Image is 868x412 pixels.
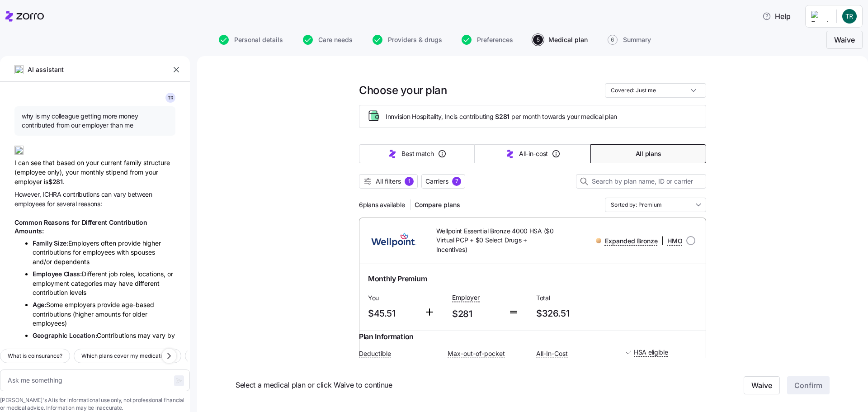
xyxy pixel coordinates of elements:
[411,198,464,212] button: Compare plans
[536,294,613,303] span: Total
[576,174,706,189] input: Search by plan name, ID or carrier
[63,190,101,198] span: contributions
[794,380,822,391] span: Confirm
[33,301,46,308] span: Age:
[217,35,283,45] a: Personal details
[667,237,683,246] span: HMO
[47,200,57,208] span: for
[533,35,588,45] button: 5Medical plan
[127,190,152,198] span: between
[33,300,175,328] li: Some employers provide age-based contributions (higher amounts for older employees)
[359,349,391,358] span: Deductible
[359,200,405,209] span: 6 plans available
[101,190,113,198] span: can
[425,177,448,186] span: Carriers
[751,380,772,391] span: Waive
[452,293,480,302] span: Employer
[81,351,174,360] span: Which plans cover my medications?
[415,200,460,209] span: Compare plans
[57,200,78,208] span: several
[834,34,855,45] span: Waive
[634,348,668,357] span: HSA eligible
[762,11,791,22] span: Help
[636,149,661,158] span: All plans
[452,307,501,322] span: $281
[54,239,68,247] span: Size:
[596,235,683,246] div: |
[495,112,509,121] span: $281
[64,270,82,278] span: Class:
[359,331,414,342] span: Plan Information
[14,218,175,236] h1: Common Reasons for Different Contribution Amounts:
[14,190,42,198] span: However,
[22,112,168,130] span: why is my colleague getting more money contributed from our employer than me
[33,269,175,297] li: Different job roles, locations, or employment categories may have different contribution levels
[533,35,543,45] span: 5
[460,35,513,45] a: Preferences
[234,37,283,43] span: Personal details
[744,376,780,394] button: Waive
[448,349,505,358] span: Max-out-of-pocket
[301,35,353,45] a: Care needs
[14,200,47,208] span: employees
[33,331,69,339] span: Geographic
[452,177,461,186] div: 7
[536,306,613,321] span: $326.51
[386,112,617,121] span: Innvision Hospitality, Inc is contributing per month towards your medical plan
[608,35,651,45] button: 6Summary
[219,35,283,45] button: Personal details
[359,174,418,189] button: All filters1
[236,379,629,391] span: Select a medical plan or click Waive to continue
[371,35,442,45] a: Providers & drugs
[27,65,64,75] span: AI assistant
[401,149,434,158] span: Best match
[74,349,181,363] button: Which plans cover my medications?
[14,146,24,155] img: ai-icon.png
[168,95,173,100] span: T R
[113,190,127,198] span: vary
[368,273,427,284] span: Monthly Premium
[33,331,175,350] li: Contributions may vary by state or region due to different healthcare costs
[787,376,830,394] button: Confirm
[303,35,353,45] button: Care needs
[69,331,97,339] span: Location:
[605,198,706,212] input: Order by dropdown
[519,149,548,158] span: All-in-cost
[33,238,175,266] li: Employers often provide higher contributions for employees with spouses and/or dependents
[842,9,857,24] img: 4d1854491c229e137843fc21765ce6c6
[373,35,442,45] button: Providers & drugs
[33,239,54,247] span: Family
[376,177,401,186] span: All filters
[388,37,442,43] span: Providers & drugs
[14,65,24,74] img: ai-icon.png
[33,270,64,278] span: Employee
[462,35,513,45] button: Preferences
[811,11,829,22] img: Employer logo
[755,7,798,25] button: Help
[608,35,618,45] span: 6
[42,190,63,198] span: ICHRA
[436,227,557,254] span: Wellpoint Essential Bronze 4000 HSA ($0 Virtual PCP + $0 Select Drugs + Incentives)
[531,35,588,45] a: 5Medical plan
[8,351,62,360] span: What is coinsurance?
[421,174,465,189] button: Carriers7
[826,31,863,49] button: Waive
[359,83,447,97] h1: Choose your plan
[366,230,422,251] img: Wellpoint
[605,237,658,246] span: Expanded Bronze
[48,178,63,185] span: $281
[536,349,568,358] span: All-In-Cost
[548,37,588,43] span: Medical plan
[78,200,102,208] span: reasons:
[477,37,513,43] span: Preferences
[623,37,651,43] span: Summary
[368,294,417,303] span: You
[14,138,175,186] div: I can see that based on your current family structure (employee only), your monthly stipend from ...
[318,37,353,43] span: Care needs
[368,306,417,321] span: $45.51
[405,177,414,186] div: 1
